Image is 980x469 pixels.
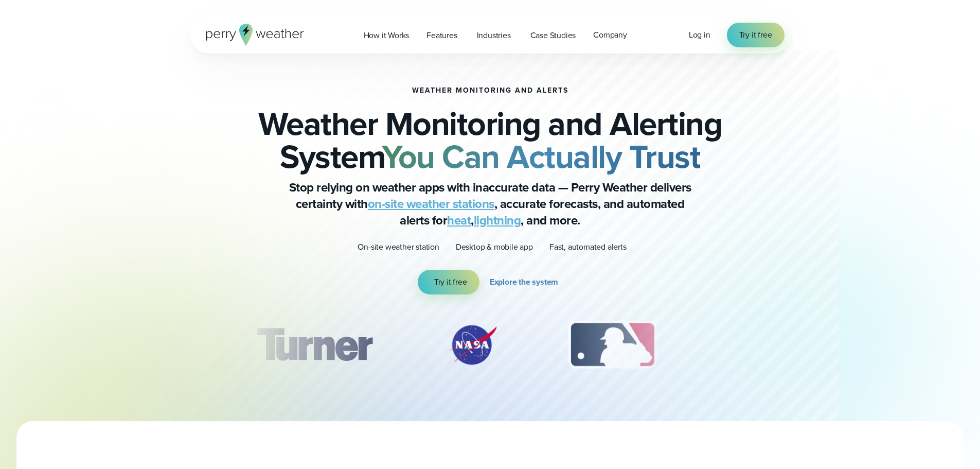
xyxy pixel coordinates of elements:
a: heat [447,211,471,230]
div: slideshow [241,319,739,376]
span: How it Works [364,29,409,42]
h2: Weather Monitoring and Alerting System [241,107,739,173]
img: Turner-Construction_1.svg [241,319,387,371]
span: Case Studies [530,29,576,42]
div: 2 of 12 [437,319,509,371]
span: Try it free [434,276,467,288]
div: 4 of 12 [716,319,798,371]
a: lightning [474,211,521,230]
img: NASA.svg [437,319,509,371]
div: 1 of 12 [241,319,387,371]
a: Case Studies [522,25,585,46]
span: Try it free [739,29,772,41]
a: Explore the system [490,270,562,294]
span: Company [593,29,627,41]
strong: You Can Actually Trust [382,132,700,181]
span: Features [426,29,457,42]
a: How it Works [355,25,418,46]
a: Try it free [418,270,479,294]
img: PGA.svg [716,319,798,371]
a: Try it free [727,23,785,47]
p: Desktop & mobile app [456,241,533,253]
img: MLB.svg [558,319,667,371]
div: 3 of 12 [558,319,667,371]
span: Explore the system [490,276,558,288]
p: Stop relying on weather apps with inaccurate data — Perry Weather delivers certainty with , accur... [284,179,696,229]
p: Fast, automated alerts [549,241,627,253]
span: Log in [689,29,710,41]
a: on-site weather stations [368,195,494,213]
a: Log in [689,29,710,41]
span: Industries [477,29,511,42]
p: On-site weather station [358,241,439,253]
h1: Weather Monitoring and Alerts [412,86,568,95]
